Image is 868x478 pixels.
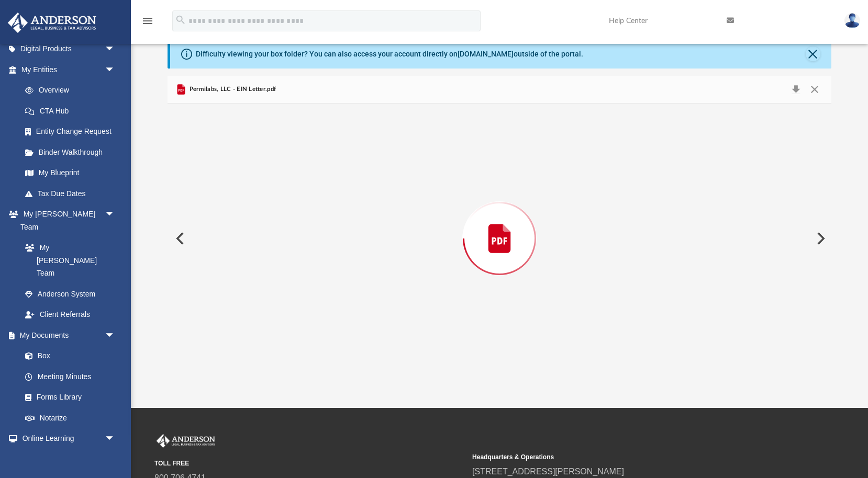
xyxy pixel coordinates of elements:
button: Close [805,82,824,97]
small: TOLL FREE [154,459,465,468]
a: My Entitiesarrow_drop_down [7,59,131,80]
span: arrow_drop_down [105,59,126,81]
img: User Pic [844,13,860,28]
a: [DOMAIN_NAME] [458,50,514,58]
a: Digital Productsarrow_drop_down [7,39,131,60]
a: My Documentsarrow_drop_down [7,325,126,346]
a: My [PERSON_NAME] Team [15,237,120,284]
a: CTA Hub [15,100,131,121]
span: arrow_drop_down [105,204,126,225]
i: menu [141,15,154,27]
small: Headquarters & Operations [472,452,783,462]
a: Client Referrals [15,304,126,325]
a: My [PERSON_NAME] Teamarrow_drop_down [7,204,126,237]
img: Anderson Advisors Platinum Portal [154,434,217,448]
a: My Blueprint [15,163,126,184]
img: Anderson Advisors Platinum Portal [5,13,99,33]
span: arrow_drop_down [105,39,126,60]
a: menu [141,20,154,27]
button: Close [806,47,820,61]
button: Download [787,82,806,97]
a: Binder Walkthrough [15,142,131,163]
a: Entity Change Request [15,121,131,142]
a: Meeting Minutes [15,366,126,387]
a: Notarize [15,407,126,428]
span: Permilabs, LLC - EIN Letter.pdf [187,85,276,94]
a: Tax Due Dates [15,183,131,204]
a: Box [15,346,120,367]
i: search [175,14,186,26]
a: Online Learningarrow_drop_down [7,428,126,449]
span: arrow_drop_down [105,325,126,346]
div: Difficulty viewing your box folder? You can also access your account directly on outside of the p... [196,49,583,60]
a: Anderson System [15,283,126,304]
button: Next File [808,224,831,253]
span: arrow_drop_down [105,428,126,450]
a: Forms Library [15,387,120,408]
a: Overview [15,80,131,101]
div: Preview [168,76,831,373]
button: Previous File [168,224,191,253]
a: [STREET_ADDRESS][PERSON_NAME] [472,467,624,476]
